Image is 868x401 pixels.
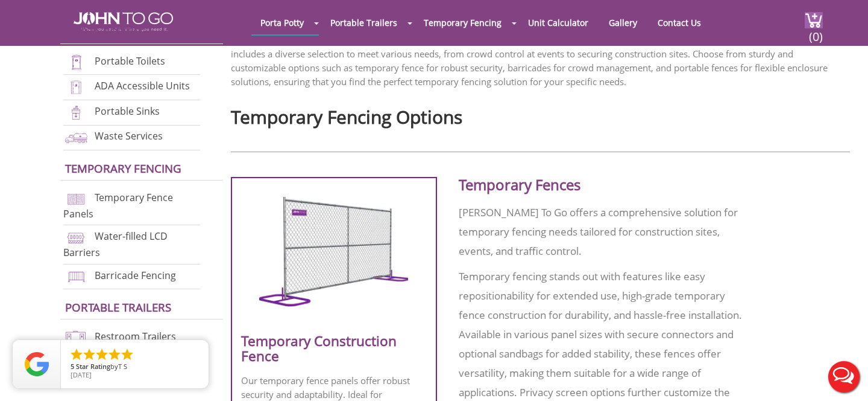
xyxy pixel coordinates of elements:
h3: Temporary Construction Fence [241,334,427,368]
a: Portable Sinks [95,104,160,118]
img: waste-services-new.png [63,129,89,146]
span: (0) [808,19,823,45]
a: Contact Us [649,11,710,34]
img: chan-link-fencing-new.png [63,191,89,207]
a: Gallery [600,11,646,34]
h2: Temporary Fences [459,177,750,196]
img: barricade-fencing-icon-new.png [63,269,89,285]
a: Temporary Fencing [65,161,181,176]
a: Porta Potties [65,24,146,39]
img: ADA-units-new.png [63,79,89,95]
img: Chain-Link-Temporary-Fencing-Panels.png [259,197,408,315]
a: Portable Trailers [321,11,406,34]
li:  [69,347,84,362]
span: by [71,363,199,371]
p: [PERSON_NAME] To Go offers a comprehensive solution for temporary fencing needs tailored for cons... [459,203,750,261]
a: Temporary Fence Panels [63,191,173,220]
img: JOHN to go [74,12,173,31]
img: water-filled%20barriers-new.png [63,229,89,246]
a: Waste Services [95,130,163,143]
a: Porta Potty [251,11,313,34]
a: ADA Accessible Units [95,79,190,92]
li:  [82,347,96,362]
img: portable-toilets-new.png [63,54,89,71]
a: Restroom Trailers [95,330,176,343]
li:  [95,347,109,362]
span: T S [118,362,127,371]
button: Live Chat [820,353,868,401]
img: restroom-trailers-new.png [63,330,89,346]
img: Review Rating [25,352,49,376]
span: 5 [71,362,74,371]
li:  [107,347,122,362]
a: Temporary Fencing [415,11,511,34]
a: Barricade Fencing [95,269,176,282]
a: Water-filled LCD Barriers [63,229,168,259]
h2: Temporary Fencing Options [231,101,851,127]
img: cart a [805,12,823,28]
a: Portable trailers [65,300,171,315]
a: Portable Toilets [95,54,165,68]
span: Star Rating [76,362,110,371]
li:  [120,347,134,362]
img: portable-sinks-new.png [63,104,89,121]
p: Explore our extensive range of temporary fencing and portable fences tailored for events and cons... [231,33,851,89]
a: Unit Calculator [519,11,597,34]
span: [DATE] [71,370,92,379]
